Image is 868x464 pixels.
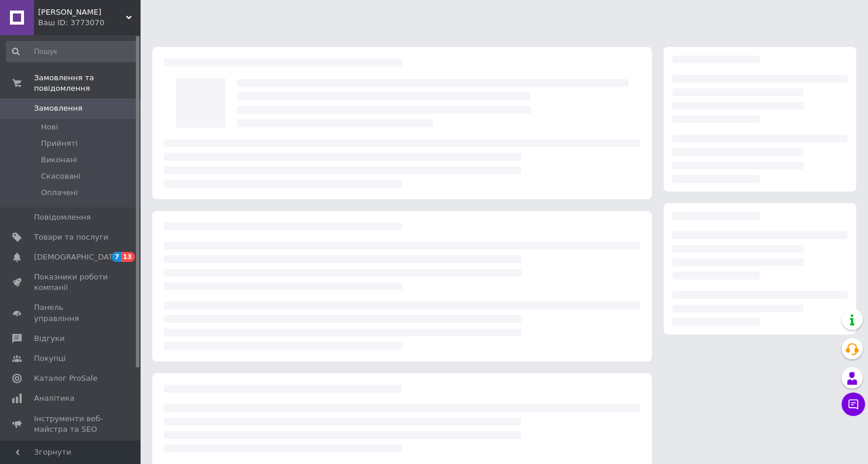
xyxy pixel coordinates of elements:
[41,155,77,165] span: Виконані
[41,187,78,198] span: Оплачені
[121,252,135,262] span: 13
[38,18,141,28] div: Ваш ID: 3773070
[34,353,66,364] span: Покупці
[38,7,126,18] span: Аеро Бум
[34,393,74,404] span: Аналітика
[34,414,108,435] span: Інструменти веб-майстра та SEO
[34,103,83,114] span: Замовлення
[842,393,865,416] button: Чат з покупцем
[6,41,138,62] input: Пошук
[34,302,108,323] span: Панель управління
[112,252,121,262] span: 7
[34,212,91,223] span: Повідомлення
[34,73,141,94] span: Замовлення та повідомлення
[41,138,77,149] span: Прийняті
[41,171,81,182] span: Скасовані
[34,272,108,293] span: Показники роботи компанії
[34,333,64,344] span: Відгуки
[34,252,121,262] span: [DEMOGRAPHIC_DATA]
[34,373,97,384] span: Каталог ProSale
[41,122,58,132] span: Нові
[34,232,108,243] span: Товари та послуги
